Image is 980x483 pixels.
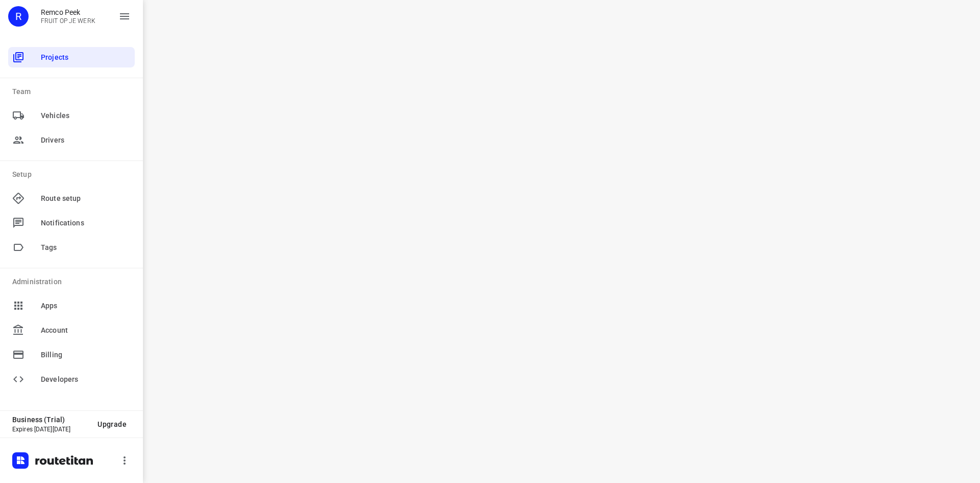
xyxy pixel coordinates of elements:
span: Vehicles [41,110,131,121]
div: Drivers [8,130,135,150]
p: Setup [12,169,135,180]
span: Tags [41,242,131,253]
span: Upgrade [97,420,127,428]
p: Administration [12,277,135,287]
p: Business (Trial) [12,416,89,424]
span: Apps [41,301,131,311]
div: Account [8,320,135,340]
p: Remco Peek [41,8,95,16]
div: Route setup [8,188,135,209]
p: FRUIT OP JE WERK [41,17,95,25]
div: Billing [8,344,135,365]
div: Notifications [8,213,135,233]
span: Account [41,325,131,336]
div: Tags [8,237,135,258]
p: Expires [DATE][DATE] [12,426,89,433]
div: Vehicles [8,105,135,126]
button: Upgrade [89,415,135,433]
p: Team [12,86,135,97]
div: Apps [8,295,135,316]
span: Billing [41,350,131,360]
span: Notifications [41,218,131,228]
div: R [8,6,29,27]
span: Developers [41,374,131,385]
div: Developers [8,369,135,389]
div: Projects [8,47,135,67]
span: Drivers [41,135,131,146]
span: Route setup [41,193,131,204]
span: Projects [41,52,131,63]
